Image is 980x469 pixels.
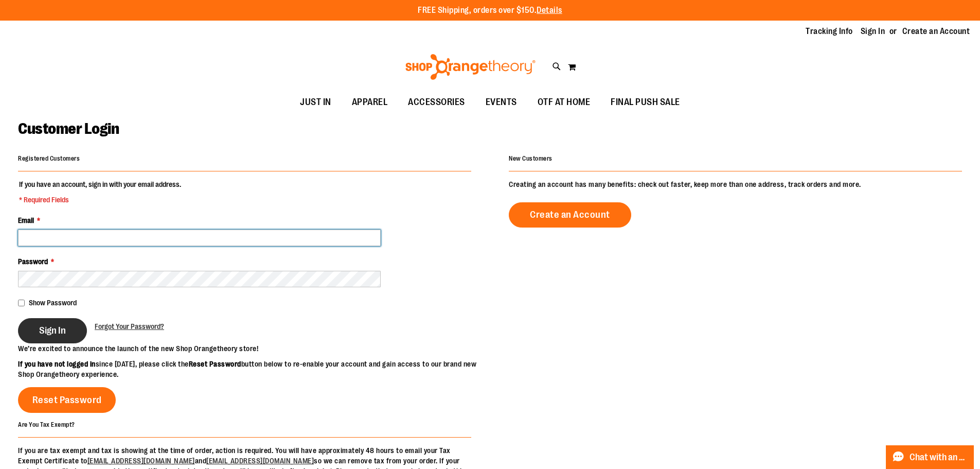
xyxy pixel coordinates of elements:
a: Create an Account [509,202,631,228]
span: Chat with an Expert [910,453,968,462]
span: JUST IN [300,91,331,114]
span: Sign In [39,325,66,336]
strong: Reset Password [189,360,241,368]
p: since [DATE], please click the button below to re-enable your account and gain access to our bran... [18,359,490,379]
span: OTF AT HOME [538,91,591,114]
span: Email [18,216,34,224]
a: Tracking Info [806,26,853,37]
a: ACCESSORIES [398,91,475,114]
span: Reset Password [32,394,102,406]
a: EVENTS [475,91,527,114]
a: Reset Password [18,387,116,413]
p: We’re excited to announce the launch of the new Shop Orangetheory store! [18,343,490,354]
a: Sign In [861,26,885,37]
span: EVENTS [486,91,517,114]
a: [EMAIL_ADDRESS][DOMAIN_NAME] [206,457,314,465]
span: Customer Login [18,120,119,137]
span: APPAREL [352,91,388,114]
strong: Registered Customers [18,155,80,162]
span: FINAL PUSH SALE [611,91,680,114]
span: ACCESSORIES [408,91,465,114]
strong: New Customers [509,155,553,162]
p: Creating an account has many benefits: check out faster, keep more than one address, track orders... [509,179,962,189]
span: * Required Fields [19,195,181,205]
a: Details [537,6,562,15]
a: OTF AT HOME [527,91,601,114]
a: APPAREL [342,91,398,114]
button: Chat with an Expert [886,445,974,469]
button: Sign In [18,318,87,343]
a: [EMAIL_ADDRESS][DOMAIN_NAME] [87,457,195,465]
span: Password [18,257,48,266]
span: Forgot Your Password? [95,322,164,331]
a: JUST IN [290,91,342,114]
a: Create an Account [902,26,970,37]
p: FREE Shipping, orders over $150. [418,5,562,16]
a: Forgot Your Password? [95,321,164,332]
strong: Are You Tax Exempt? [18,421,75,428]
a: FINAL PUSH SALE [600,91,690,114]
legend: If you have an account, sign in with your email address. [18,179,182,205]
span: Create an Account [530,209,610,220]
span: Show Password [29,299,77,307]
strong: If you have not logged in [18,360,96,368]
img: Shop Orangetheory [404,54,537,80]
